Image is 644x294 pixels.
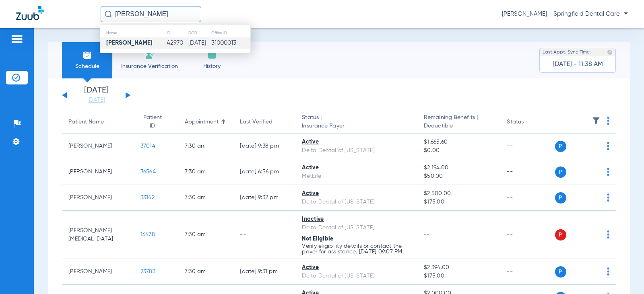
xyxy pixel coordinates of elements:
[607,230,609,238] img: group-dot-blue.svg
[178,159,234,185] td: 7:30 AM
[302,236,333,242] span: Not Eligible
[72,86,120,104] li: [DATE]
[607,49,613,55] img: last sync help info
[424,272,494,280] span: $175.00
[424,198,494,206] span: $175.00
[302,164,411,172] div: Active
[72,96,120,104] a: [DATE]
[555,167,566,178] span: P
[607,142,609,150] img: group-dot-blue.svg
[62,134,134,159] td: [PERSON_NAME]
[10,34,23,44] img: hamburger-icon
[500,211,555,259] td: --
[178,185,234,211] td: 7:30 AM
[207,50,217,60] img: History
[302,146,411,155] div: Delta Dental of [US_STATE]
[211,37,250,49] td: 31000013
[193,62,231,70] span: History
[302,215,411,224] div: Inactive
[592,117,600,125] img: filter.svg
[68,118,128,126] div: Patient Name
[62,159,134,185] td: [PERSON_NAME]
[502,10,628,18] span: [PERSON_NAME] - Springfield Dental Care
[555,266,566,278] span: P
[555,141,566,152] span: P
[553,60,603,68] span: [DATE] - 11:38 AM
[185,118,219,126] div: Appointment
[607,117,609,125] img: group-dot-blue.svg
[302,172,411,181] div: MetLife
[188,37,211,49] td: [DATE]
[302,224,411,232] div: Delta Dental of [US_STATE]
[178,134,234,159] td: 7:30 AM
[140,113,165,130] div: Patient ID
[424,232,430,237] span: --
[62,185,134,211] td: [PERSON_NAME]
[424,164,494,172] span: $2,194.00
[424,189,494,198] span: $2,500.00
[166,37,188,49] td: 42970
[68,62,106,70] span: Schedule
[140,195,155,200] span: 33142
[424,122,494,130] span: Deductible
[302,263,411,272] div: Active
[295,111,417,134] th: Status |
[233,211,295,259] td: --
[302,138,411,146] div: Active
[178,259,234,285] td: 7:30 AM
[62,259,134,285] td: [PERSON_NAME]
[500,185,555,211] td: --
[424,146,494,155] span: $0.00
[607,193,609,201] img: group-dot-blue.svg
[140,169,156,175] span: 36564
[145,50,155,60] img: Manual Insurance Verification
[62,211,134,259] td: [PERSON_NAME][MEDICAL_DATA]
[424,172,494,181] span: $50.00
[105,10,112,18] img: Search Icon
[185,118,227,126] div: Appointment
[233,259,295,285] td: [DATE] 9:31 PM
[607,267,609,275] img: group-dot-blue.svg
[106,40,153,46] strong: [PERSON_NAME]
[555,229,566,241] span: P
[607,168,609,176] img: group-dot-blue.svg
[302,243,411,255] p: Verify eligibility details or contact the payer for assistance. [DATE] 09:07 PM.
[140,143,155,149] span: 37014
[424,138,494,146] span: $1,665.60
[83,50,92,60] img: Schedule
[68,118,104,126] div: Patient Name
[555,192,566,204] span: P
[500,111,555,134] th: Status
[500,159,555,185] td: --
[233,134,295,159] td: [DATE] 9:38 PM
[424,263,494,272] span: $2,394.00
[211,29,250,37] th: Office ID
[302,189,411,198] div: Active
[140,113,172,130] div: Patient ID
[233,159,295,185] td: [DATE] 6:56 PM
[140,269,155,274] span: 23783
[101,6,201,22] input: Search for patients
[500,134,555,159] td: --
[140,232,155,237] span: 16478
[166,29,188,37] th: ID
[417,111,500,134] th: Remaining Benefits |
[100,29,166,37] th: Name
[543,48,591,56] span: Last Appt. Sync Time:
[302,272,411,280] div: Delta Dental of [US_STATE]
[188,29,211,37] th: DOB
[233,185,295,211] td: [DATE] 9:32 PM
[302,122,411,130] span: Insurance Payer
[240,118,289,126] div: Last Verified
[500,259,555,285] td: --
[118,62,181,70] span: Insurance Verification
[240,118,272,126] div: Last Verified
[16,6,44,20] img: Zuub Logo
[302,198,411,206] div: Delta Dental of [US_STATE]
[178,211,234,259] td: 7:30 AM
